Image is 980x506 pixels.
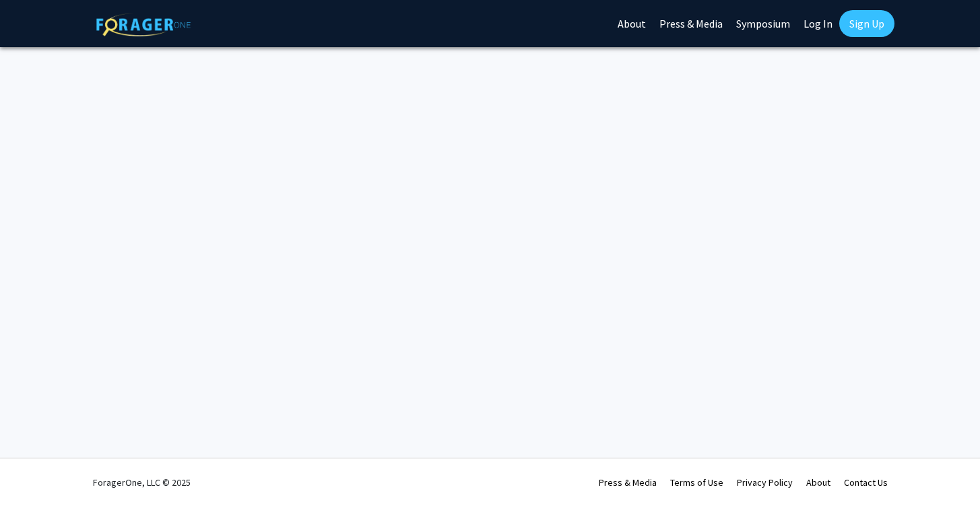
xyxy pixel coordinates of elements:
a: Terms of Use [670,476,723,488]
a: Privacy Policy [737,476,793,488]
a: Contact Us [844,476,888,488]
img: ForagerOne Logo [96,13,191,36]
a: About [806,476,830,488]
a: Press & Media [599,476,657,488]
div: ForagerOne, LLC © 2025 [93,459,191,506]
a: Sign Up [839,10,894,37]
